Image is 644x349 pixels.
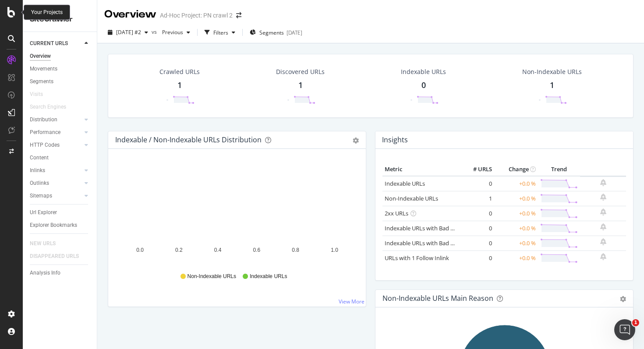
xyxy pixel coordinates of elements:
[250,273,287,280] span: Indexable URLs
[385,254,449,262] a: URLs with 1 Follow Inlink
[30,166,45,175] div: Inlinks
[30,102,75,112] a: Search Engines
[331,247,338,253] text: 1.0
[550,80,554,91] div: 1
[385,180,425,187] a: Indexable URLs
[152,28,159,35] span: vs
[30,90,43,99] div: Visits
[459,163,494,176] th: # URLS
[385,239,480,247] a: Indexable URLs with Bad Description
[30,208,57,217] div: Url Explorer
[30,221,91,230] a: Explorer Bookmarks
[30,102,66,112] div: Search Engines
[30,77,91,86] a: Segments
[30,52,51,61] div: Overview
[30,153,91,162] a: Content
[538,163,580,176] th: Trend
[30,191,52,201] div: Sitemaps
[136,247,144,253] text: 0.0
[104,25,152,39] button: [DATE] #2
[287,29,302,36] div: [DATE]
[30,191,82,201] a: Sitemaps
[30,115,57,124] div: Distribution
[259,29,284,36] span: Segments
[30,221,77,230] div: Explorer Bookmarks
[494,236,538,250] td: +0.0 %
[600,194,606,201] div: bell-plus
[30,64,91,74] a: Movements
[30,179,82,188] a: Outlinks
[30,141,60,150] div: HTTP Codes
[159,28,183,36] span: Previous
[30,64,57,74] div: Movements
[30,90,52,99] a: Visits
[30,166,82,175] a: Inlinks
[30,128,60,137] div: Performance
[30,268,60,278] div: Analysis Info
[292,247,299,253] text: 0.8
[600,253,606,260] div: bell-plus
[600,238,606,245] div: bell-plus
[116,28,141,36] span: 2025 Sep. 23rd #2
[339,298,364,305] a: View More
[494,221,538,236] td: +0.0 %
[159,25,194,39] button: Previous
[494,250,538,265] td: +0.0 %
[459,191,494,206] td: 1
[246,25,306,39] button: Segments[DATE]
[382,294,493,303] div: Non-Indexable URLs Main Reason
[287,96,289,103] div: -
[298,80,303,91] div: 1
[31,9,63,16] div: Your Projects
[30,77,53,86] div: Segments
[459,250,494,265] td: 0
[30,52,91,61] a: Overview
[600,179,606,186] div: bell-plus
[213,29,228,36] div: Filters
[159,67,200,76] div: Crawled URLs
[382,134,408,146] h4: Insights
[30,39,82,48] a: CURRENT URLS
[30,252,79,261] div: DISAPPEARED URLS
[385,194,438,202] a: Non-Indexable URLs
[494,206,538,221] td: +0.0 %
[30,39,68,48] div: CURRENT URLS
[115,163,359,264] svg: A chart.
[382,163,459,176] th: Metric
[385,224,458,232] a: Indexable URLs with Bad H1
[620,296,626,302] div: gear
[30,128,82,137] a: Performance
[494,163,538,176] th: Change
[30,239,56,248] div: NEW URLS
[600,208,606,215] div: bell-plus
[160,11,233,20] div: Ad-Hoc Project: PN crawl 2
[177,80,182,91] div: 1
[494,191,538,206] td: +0.0 %
[459,206,494,221] td: 0
[539,96,541,103] div: -
[30,268,91,278] a: Analysis Info
[459,221,494,236] td: 0
[459,236,494,250] td: 0
[276,67,325,76] div: Discovered URLs
[201,25,239,39] button: Filters
[459,176,494,191] td: 0
[253,247,261,253] text: 0.6
[401,67,446,76] div: Indexable URLs
[30,115,82,124] a: Distribution
[522,67,582,76] div: Non-Indexable URLs
[632,319,639,326] span: 1
[166,96,168,103] div: -
[30,208,91,217] a: Url Explorer
[353,137,359,144] div: gear
[421,80,426,91] div: 0
[30,239,64,248] a: NEW URLS
[30,141,82,150] a: HTTP Codes
[104,7,156,22] div: Overview
[30,252,88,261] a: DISAPPEARED URLS
[600,223,606,230] div: bell-plus
[30,153,49,162] div: Content
[614,319,635,340] iframe: Intercom live chat
[236,12,241,18] div: arrow-right-arrow-left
